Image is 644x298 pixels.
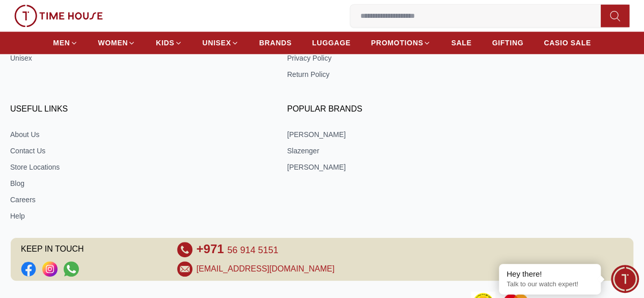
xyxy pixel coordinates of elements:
a: LUGGAGE [312,34,351,52]
a: About Us [10,129,265,140]
a: +971 56 914 5151 [197,242,278,257]
span: CASIO SALE [544,38,591,48]
span: PROMOTIONS [371,38,424,48]
div: Chat Widget [611,265,639,293]
a: Blog [10,178,265,188]
a: Social Link [64,261,79,277]
span: LUGGAGE [312,38,351,48]
a: Help [10,211,265,221]
span: GIFTING [492,38,523,48]
span: BRANDS [259,38,292,48]
a: Careers [10,195,265,205]
a: GIFTING [492,34,523,52]
a: [PERSON_NAME] [287,129,542,140]
a: Privacy Policy [287,53,542,63]
span: UNISEX [203,38,231,48]
a: MEN [53,34,77,52]
div: Hey there! [507,269,593,279]
span: KIDS [156,38,174,48]
p: Talk to our watch expert! [507,280,593,289]
a: Social Link [42,261,58,277]
a: Store Locations [10,162,265,172]
a: [PERSON_NAME] [287,162,542,172]
h3: Popular Brands [287,102,542,117]
a: BRANDS [259,34,292,52]
a: Unisex [10,53,265,63]
a: WOMEN [98,34,136,52]
span: SALE [451,38,471,48]
a: Slazenger [287,146,542,156]
span: 56 914 5151 [227,245,278,255]
a: KIDS [156,34,182,52]
a: Social Link [21,261,36,277]
a: UNISEX [203,34,239,52]
a: Return Policy [287,69,542,79]
span: KEEP IN TOUCH [21,242,155,257]
a: [EMAIL_ADDRESS][DOMAIN_NAME] [197,263,334,275]
a: SALE [451,34,471,52]
img: ... [14,5,103,27]
span: MEN [53,38,70,48]
span: WOMEN [98,38,128,48]
a: PROMOTIONS [371,34,431,52]
h3: USEFUL LINKS [10,102,265,117]
a: CASIO SALE [544,34,591,52]
li: Facebook [21,261,36,277]
a: Contact Us [10,146,265,156]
